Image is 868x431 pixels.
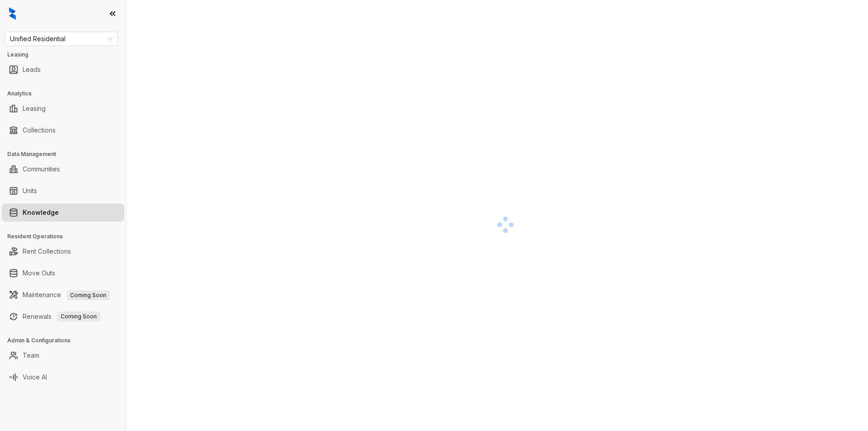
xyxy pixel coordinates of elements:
span: Coming Soon [66,290,110,300]
h3: Admin & Configurations [7,336,126,345]
li: Units [2,182,124,200]
span: Coming Soon [57,312,100,322]
a: Team [23,346,39,365]
a: Move Outs [23,264,55,282]
h3: Analytics [7,90,126,98]
img: logo [9,7,16,20]
a: Voice AI [23,368,47,386]
a: Knowledge [23,204,59,222]
a: Units [23,182,37,200]
a: Leasing [23,99,46,118]
li: Move Outs [2,264,124,282]
li: Maintenance [2,286,124,304]
a: Communities [23,160,60,178]
span: Unified Residential [10,32,113,46]
li: Communities [2,160,124,178]
li: Leasing [2,99,124,118]
a: RenewalsComing Soon [23,308,100,326]
li: Voice AI [2,368,124,386]
h3: Leasing [7,51,126,59]
a: Collections [23,121,56,139]
li: Knowledge [2,204,124,222]
h3: Resident Operations [7,232,126,241]
li: Team [2,346,124,365]
h3: Data Management [7,150,126,158]
a: Rent Collections [23,242,71,260]
li: Rent Collections [2,242,124,260]
li: Leads [2,61,124,79]
li: Collections [2,121,124,139]
li: Renewals [2,308,124,326]
a: Leads [23,61,41,79]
